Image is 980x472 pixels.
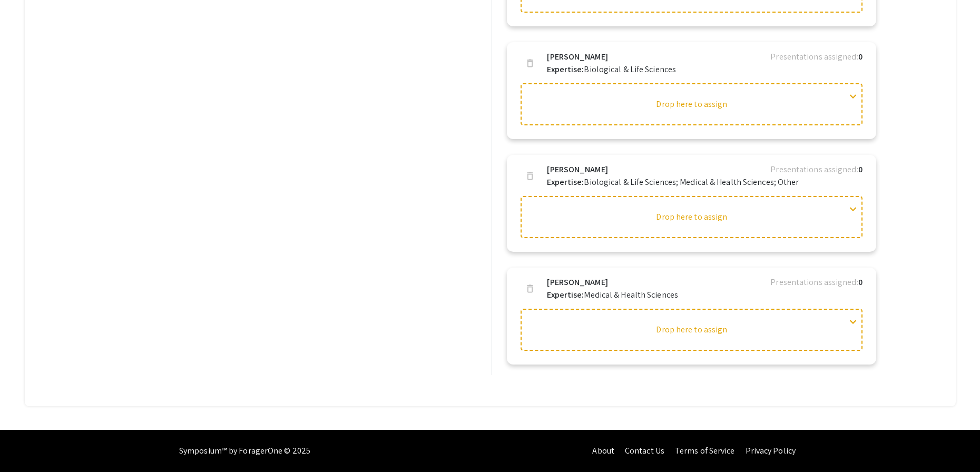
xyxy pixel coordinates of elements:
button: delete [520,165,541,186]
span: expand_more [847,90,859,103]
b: [PERSON_NAME] [547,163,607,176]
span: delete [525,171,535,181]
b: 0 [858,164,863,175]
a: Contact Us [625,445,664,456]
b: Expertise: [547,289,584,300]
b: [PERSON_NAME] [547,276,607,289]
p: Biological & Life Sciences [547,63,676,76]
span: delete [525,283,535,294]
b: 0 [858,51,863,62]
a: About [592,445,614,456]
b: [PERSON_NAME] [547,51,607,63]
button: delete [520,278,541,299]
b: 0 [858,277,863,288]
iframe: Chat [8,425,45,464]
a: Privacy Policy [746,445,796,456]
span: delete [525,58,535,68]
button: delete [520,53,541,74]
span: Presentations assigned: [770,51,858,62]
a: Terms of Service [675,445,735,456]
p: Biological & Life Sciences; Medical & Health Sciences; Other [547,176,799,189]
b: Expertise: [547,176,584,188]
span: Presentations assigned: [770,277,858,288]
div: Symposium™ by ForagerOne © 2025 [179,430,310,472]
span: expand_more [847,203,859,215]
b: Expertise: [547,64,584,75]
span: expand_more [847,316,859,328]
span: Presentations assigned: [770,164,858,175]
p: Medical & Health Sciences [547,289,678,301]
